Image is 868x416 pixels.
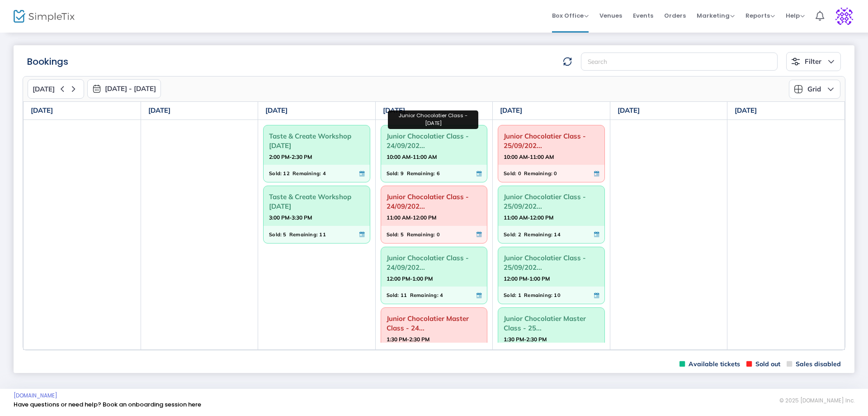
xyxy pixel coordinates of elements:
[283,168,289,178] span: 12
[269,190,364,213] span: Taste & Create Workshop [DATE]
[292,168,321,178] span: Remaining:
[504,311,599,335] span: Junior Chocolatier Master Class - 25...
[554,290,560,300] span: 10
[387,273,433,284] strong: 12:00 PM-1:00 PM
[789,80,840,99] button: Grid
[387,290,399,300] span: Sold:
[375,102,493,120] th: [DATE]
[504,334,547,345] strong: 1:30 PM-2:30 PM
[518,168,521,178] span: 0
[437,230,440,239] span: 0
[633,4,653,27] span: Events
[269,230,282,239] span: Sold:
[518,290,521,300] span: 1
[524,230,552,239] span: Remaining:
[401,168,404,178] span: 9
[437,168,440,178] span: 6
[407,168,435,178] span: Remaining:
[524,168,552,178] span: Remaining:
[599,4,622,27] span: Venues
[258,102,376,120] th: [DATE]
[524,290,552,300] span: Remaining:
[563,57,572,66] img: refresh-data
[504,251,599,274] span: Junior Chocolatier Class - 25/09/202...
[786,52,841,71] button: Filter
[410,290,439,300] span: Remaining:
[504,151,554,163] strong: 10:00 AM-11:00 AM
[554,168,557,178] span: 0
[786,11,805,20] span: Help
[269,129,364,153] span: Taste & Create Workshop [DATE]
[552,11,589,20] span: Box Office
[141,102,258,120] th: [DATE]
[319,230,325,239] span: 11
[664,4,686,27] span: Orders
[28,79,84,99] button: [DATE]
[33,85,55,93] span: [DATE]
[387,334,429,345] strong: 1:30 PM-2:30 PM
[504,168,516,178] span: Sold:
[387,311,482,335] span: Junior Chocolatier Master Class - 24...
[87,79,161,98] button: [DATE] - [DATE]
[289,230,318,239] span: Remaining:
[387,168,399,178] span: Sold:
[581,53,778,71] input: Search
[679,360,740,368] span: Available tickets
[401,290,407,300] span: 11
[387,151,437,163] strong: 10:00 AM-11:00 AM
[27,55,68,68] m-panel-title: Bookings
[283,230,286,239] span: 5
[794,85,803,94] img: grid
[791,57,800,66] img: filter
[610,102,727,120] th: [DATE]
[401,230,404,239] span: 5
[269,212,312,223] strong: 3:00 PM-3:30 PM
[493,102,610,120] th: [DATE]
[745,11,775,20] span: Reports
[24,102,141,120] th: [DATE]
[387,251,482,274] span: Junior Chocolatier Class - 24/09/202...
[504,129,599,153] span: Junior Chocolatier Class - 25/09/202...
[518,230,521,239] span: 2
[407,230,435,239] span: Remaining:
[504,230,516,239] span: Sold:
[14,392,57,399] a: [DOMAIN_NAME]
[504,212,553,223] strong: 11:00 AM-12:00 PM
[387,129,482,153] span: Junior Chocolatier Class - 24/09/202...
[787,360,841,368] span: Sales disabled
[504,273,550,284] strong: 12:00 PM-1:00 PM
[323,168,326,178] span: 4
[554,230,560,239] span: 14
[92,84,101,93] img: monthly
[504,290,516,300] span: Sold:
[697,11,735,20] span: Marketing
[746,360,780,368] span: Sold out
[504,190,599,213] span: Junior Chocolatier Class - 25/09/202...
[779,397,854,404] span: © 2025 [DOMAIN_NAME] Inc.
[387,190,482,213] span: Junior Chocolatier Class - 24/09/202...
[388,110,478,129] div: Junior Chocolatier Class - [DATE]
[14,400,201,409] a: Have questions or need help? Book an onboarding session here
[440,290,443,300] span: 4
[387,212,436,223] strong: 11:00 AM-12:00 PM
[269,151,312,163] strong: 2:00 PM-2:30 PM
[727,102,845,120] th: [DATE]
[269,168,282,178] span: Sold:
[387,230,399,239] span: Sold:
